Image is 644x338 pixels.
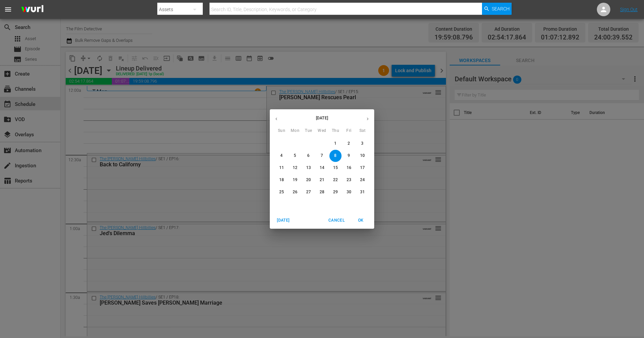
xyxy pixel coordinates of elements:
[356,162,368,174] button: 17
[293,189,297,195] p: 26
[306,189,311,195] p: 27
[279,189,284,195] p: 25
[343,138,355,150] button: 2
[492,3,510,15] span: Search
[293,177,297,183] p: 19
[360,177,365,183] p: 24
[4,5,12,13] span: menu
[302,150,315,162] button: 6
[289,186,301,198] button: 26
[302,186,315,198] button: 27
[328,217,345,224] span: Cancel
[347,177,351,183] p: 23
[289,150,301,162] button: 5
[329,150,342,162] button: 8
[348,153,350,159] p: 9
[329,128,342,134] span: Thu
[321,153,323,159] p: 7
[334,141,336,146] p: 1
[347,189,351,195] p: 30
[329,162,342,174] button: 15
[307,153,310,159] p: 6
[360,189,365,195] p: 31
[620,7,638,12] a: Sign Out
[276,162,288,174] button: 11
[280,153,283,159] p: 4
[316,174,328,186] button: 21
[320,189,324,195] p: 28
[279,177,284,183] p: 18
[276,128,288,134] span: Sun
[320,177,324,183] p: 21
[329,138,342,150] button: 1
[343,150,355,162] button: 9
[360,165,365,171] p: 17
[334,153,336,159] p: 8
[343,174,355,186] button: 23
[276,186,288,198] button: 25
[316,128,328,134] span: Wed
[356,138,368,150] button: 3
[279,165,284,171] p: 11
[276,174,288,186] button: 18
[329,186,342,198] button: 29
[356,128,368,134] span: Sat
[289,162,301,174] button: 12
[275,217,291,224] span: [DATE]
[353,217,369,224] span: OK
[343,162,355,174] button: 16
[302,162,315,174] button: 13
[272,215,294,226] button: [DATE]
[302,174,315,186] button: 20
[343,128,355,134] span: Fri
[320,165,324,171] p: 14
[343,186,355,198] button: 30
[316,186,328,198] button: 28
[16,2,49,18] img: ans4CAIJ8jUAAAAAAAAAAAAAAAAAAAAAAAAgQb4GAAAAAAAAAAAAAAAAAAAAAAAAJMjXAAAAAAAAAAAAAAAAAAAAAAAAgAT5G...
[289,174,301,186] button: 19
[316,162,328,174] button: 14
[329,174,342,186] button: 22
[302,128,315,134] span: Tue
[333,165,338,171] p: 15
[356,186,368,198] button: 31
[348,141,350,146] p: 2
[356,150,368,162] button: 10
[306,165,311,171] p: 13
[350,215,372,226] button: OK
[294,153,296,159] p: 5
[316,150,328,162] button: 7
[333,189,338,195] p: 29
[361,141,363,146] p: 3
[333,177,338,183] p: 22
[293,165,297,171] p: 12
[289,128,301,134] span: Mon
[283,115,361,121] p: [DATE]
[360,153,365,159] p: 10
[326,215,347,226] button: Cancel
[306,177,311,183] p: 20
[356,174,368,186] button: 24
[347,165,351,171] p: 16
[276,150,288,162] button: 4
